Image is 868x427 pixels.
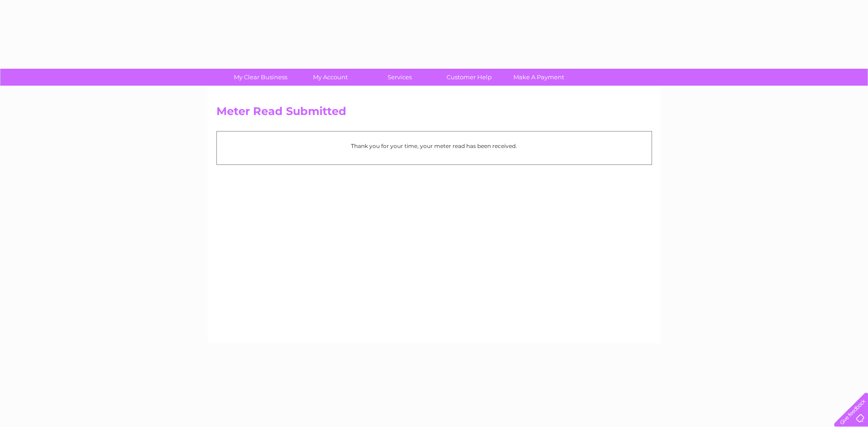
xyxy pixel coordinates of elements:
[221,142,647,150] p: Thank you for your time, your meter read has been received.
[216,105,652,122] h2: Meter Read Submitted
[431,69,507,86] a: Customer Help
[292,69,368,86] a: My Account
[501,69,577,86] a: Make A Payment
[362,69,437,86] a: Services
[223,69,298,86] a: My Clear Business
